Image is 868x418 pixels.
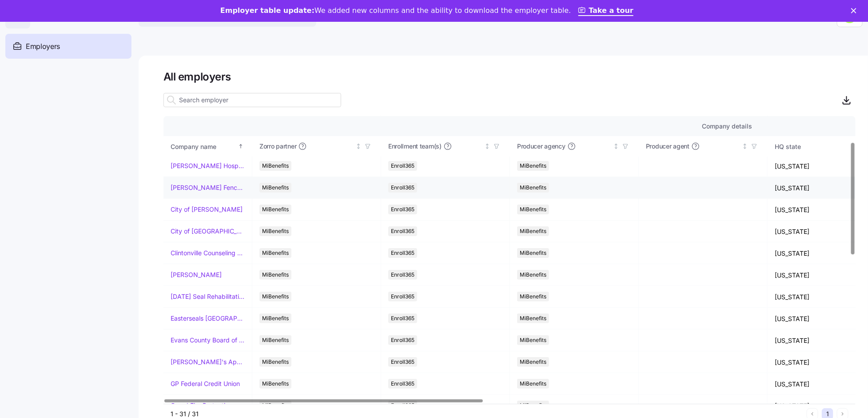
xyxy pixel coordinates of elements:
[5,34,131,59] a: Employers
[484,143,490,149] div: Not sorted
[171,358,245,366] a: [PERSON_NAME]'s Appliance/[PERSON_NAME]'s Academy/Fluid Services
[391,335,414,345] span: Enroll365
[520,292,546,301] span: MiBenefits
[639,136,768,157] th: Producer agentNot sorted
[262,335,289,345] span: MiBenefits
[520,183,546,193] span: MiBenefits
[742,143,748,149] div: Not sorted
[163,70,856,84] h1: All employers
[262,313,289,323] span: MiBenefits
[381,136,510,157] th: Enrollment team(s)Not sorted
[171,205,243,214] a: City of [PERSON_NAME]
[520,226,546,236] span: MiBenefits
[262,226,289,236] span: MiBenefits
[391,357,414,367] span: Enroll365
[171,142,236,152] div: Company name
[220,6,571,15] div: We added new columns and the ability to download the employer table.
[578,6,634,16] a: Take a tour
[262,379,289,389] span: MiBenefits
[26,41,60,52] span: Employers
[171,379,240,388] a: GP Federal Credit Union
[262,270,289,280] span: MiBenefits
[262,292,289,301] span: MiBenefits
[163,136,252,157] th: Company nameSorted ascending
[355,143,362,149] div: Not sorted
[520,335,546,345] span: MiBenefits
[391,226,414,236] span: Enroll365
[510,136,639,157] th: Producer agencyNot sorted
[220,6,315,15] b: Employer table update:
[520,357,546,367] span: MiBenefits
[163,93,341,107] input: Search employer
[613,143,619,149] div: Not sorted
[171,336,245,345] a: Evans County Board of Commissioners
[259,142,296,151] span: Zorro partner
[646,142,689,151] span: Producer agent
[391,313,414,323] span: Enroll365
[171,270,222,279] a: [PERSON_NAME]
[520,313,546,323] span: MiBenefits
[391,183,414,193] span: Enroll365
[391,270,414,280] span: Enroll365
[262,161,289,171] span: MiBenefits
[520,248,546,258] span: MiBenefits
[171,183,245,192] a: [PERSON_NAME] Fence Company
[171,227,245,236] a: City of [GEOGRAPHIC_DATA]
[262,248,289,258] span: MiBenefits
[391,161,414,171] span: Enroll365
[171,249,245,257] a: Clintonville Counseling and Wellness
[520,161,546,171] span: MiBenefits
[262,205,289,214] span: MiBenefits
[520,270,546,280] span: MiBenefits
[388,142,442,151] span: Enrollment team(s)
[520,379,546,389] span: MiBenefits
[171,314,245,323] a: Easterseals [GEOGRAPHIC_DATA] & [GEOGRAPHIC_DATA][US_STATE]
[391,379,414,389] span: Enroll365
[171,161,245,170] a: [PERSON_NAME] Hospitality
[252,136,381,157] th: Zorro partnerNot sorted
[851,8,860,13] div: Close
[171,292,245,301] a: [DATE] Seal Rehabilitation Center of [GEOGRAPHIC_DATA]
[262,183,289,193] span: MiBenefits
[391,292,414,301] span: Enroll365
[391,205,414,214] span: Enroll365
[520,205,546,214] span: MiBenefits
[238,143,244,149] div: Sorted ascending
[391,248,414,258] span: Enroll365
[262,357,289,367] span: MiBenefits
[517,142,565,151] span: Producer agency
